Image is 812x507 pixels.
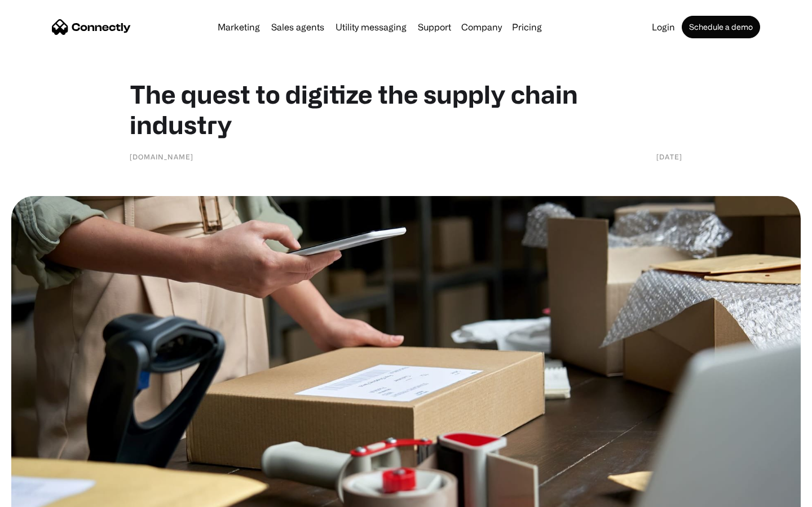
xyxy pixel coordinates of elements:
[656,151,682,162] div: [DATE]
[461,19,502,35] div: Company
[507,23,546,32] a: Pricing
[682,16,760,38] a: Schedule a demo
[647,23,679,32] a: Login
[130,79,682,140] h1: The quest to digitize the supply chain industry
[213,23,264,32] a: Marketing
[413,23,456,32] a: Support
[267,23,329,32] a: Sales agents
[130,151,193,162] div: [DOMAIN_NAME]
[23,487,68,503] ul: Language list
[11,487,68,503] aside: Language selected: English
[331,23,411,32] a: Utility messaging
